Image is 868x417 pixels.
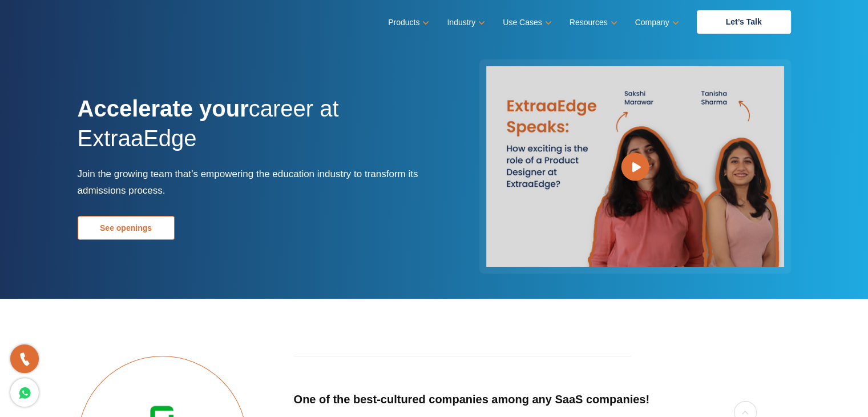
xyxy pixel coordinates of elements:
a: See openings [78,216,175,240]
a: Company [635,14,677,31]
a: Industry [447,14,483,31]
a: Let’s Talk [697,10,791,34]
a: Resources [570,14,615,31]
p: Join the growing team that’s empowering the education industry to transform its admissions process. [78,166,426,199]
strong: Accelerate your [78,96,249,121]
h1: career at ExtraaEdge [78,94,426,166]
a: Use Cases [503,14,549,31]
a: Products [388,14,427,31]
h5: One of the best-cultured companies among any SaaS companies! [294,392,669,407]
